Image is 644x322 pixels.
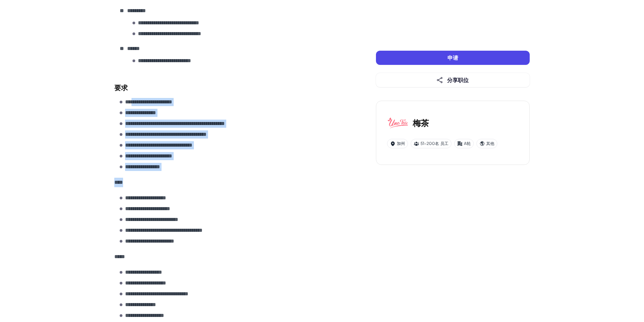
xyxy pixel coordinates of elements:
[447,76,469,83] font: 分享职位
[413,118,429,128] font: 梅茶
[420,141,439,146] font: 51-200名
[376,73,530,87] button: 分享职位
[447,54,458,61] font: 申请
[397,141,405,146] font: 加州
[486,141,494,146] font: 其他
[387,112,409,133] img: 嗯
[376,51,530,65] button: 申请
[440,141,448,146] font: 员工
[114,83,128,92] font: 要求
[464,141,471,146] font: A轮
